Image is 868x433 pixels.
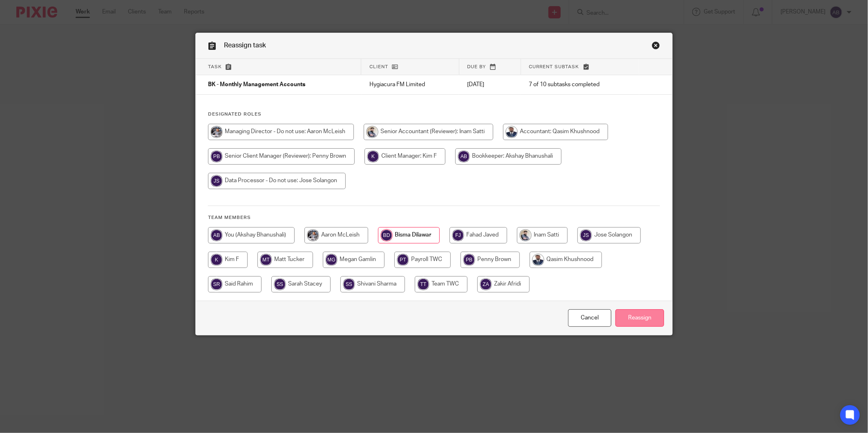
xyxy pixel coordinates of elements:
[369,80,451,89] p: Hygiacura FM Limited
[224,42,266,49] span: Reassign task
[568,309,611,327] a: Close this dialog window
[521,75,639,95] td: 7 of 10 subtasks completed
[529,65,579,69] span: Current subtask
[467,80,512,89] p: [DATE]
[652,41,660,52] a: Close this dialog window
[468,65,486,69] span: Due by
[208,214,660,221] h4: Team members
[369,65,388,69] span: Client
[208,65,222,69] span: Task
[615,309,664,327] input: Reassign
[208,111,660,118] h4: Designated Roles
[208,82,305,88] span: BK - Monthly Management Accounts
